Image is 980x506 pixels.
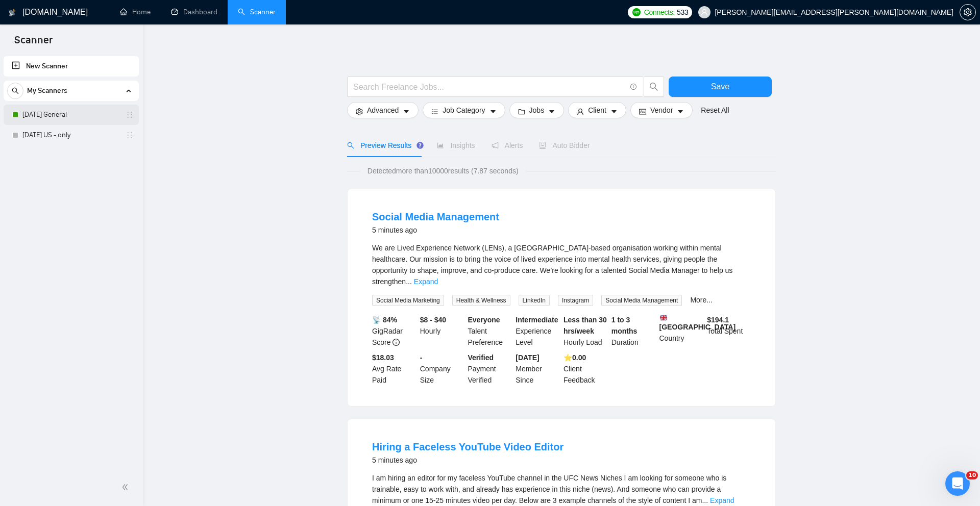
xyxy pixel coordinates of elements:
[420,353,423,362] b: -
[437,142,444,149] span: area-chart
[690,296,713,304] a: More...
[372,472,751,506] div: I am hiring an editor for my faceless YouTube channel in the UFC News Niches I am looking for som...
[701,105,729,116] a: Reset All
[960,8,975,16] span: setting
[372,353,394,362] b: $18.03
[418,352,466,386] div: Company Size
[539,141,590,149] span: Auto Bidder
[610,108,618,115] span: caret-down
[121,482,132,492] span: double-left
[372,244,732,286] span: We are Lived Experience Network (LENs), a [GEOGRAPHIC_DATA]-based organisation working within men...
[126,131,134,139] span: holder
[960,4,976,20] button: setting
[8,87,23,94] span: search
[960,8,976,16] a: setting
[563,353,586,362] b: ⭐️ 0.00
[660,314,667,321] img: 🇬🇧
[468,353,494,362] b: Verified
[630,102,693,118] button: idcardVendorcaret-down
[601,295,682,306] span: Social Media Management
[657,314,705,348] div: Country
[466,314,514,348] div: Talent Preference
[372,242,751,287] div: We are Lived Experience Network (LENs), a UK-based organisation working within mental healthcare....
[347,141,421,149] span: Preview Results
[452,295,510,306] span: Health & Wellness
[372,295,444,306] span: Social Media Marketing
[372,474,726,504] span: I am hiring an editor for my faceless YouTube channel in the UFC News Niches I am looking for som...
[489,108,497,115] span: caret-down
[529,105,545,116] span: Jobs
[705,314,753,348] div: Total Spent
[466,352,514,386] div: Payment Verified
[353,81,626,93] input: Search Freelance Jobs...
[945,471,970,496] iframe: Intercom live chat
[22,125,119,145] a: [DATE] US - only
[347,102,419,118] button: settingAdvancedcaret-down
[548,108,555,115] span: caret-down
[492,142,499,149] span: notification
[659,314,736,331] b: [GEOGRAPHIC_DATA]
[420,316,446,324] b: $8 - $40
[513,352,561,386] div: Member Since
[6,33,61,54] span: Scanner
[7,83,23,99] button: search
[518,108,525,115] span: folder
[372,224,499,236] div: 5 minutes ago
[677,7,688,18] span: 533
[588,105,606,116] span: Client
[9,5,16,21] img: logo
[644,77,664,97] button: search
[367,105,399,116] span: Advanced
[492,141,523,149] span: Alerts
[639,108,646,115] span: idcard
[609,314,657,348] div: Duration
[707,316,729,324] b: $ 194.1
[561,314,609,348] div: Hourly Load
[539,142,546,149] span: robot
[415,141,425,150] div: Tooltip anchor
[372,441,563,452] a: Hiring a Faceless YouTube Video Editor
[4,81,139,145] li: My Scanners
[561,352,609,386] div: Client Feedback
[418,314,466,348] div: Hourly
[4,56,139,77] li: New Scanner
[370,352,418,386] div: Avg Rate Paid
[516,316,558,324] b: Intermediate
[650,105,673,116] span: Vendor
[468,316,500,324] b: Everyone
[710,496,734,504] a: Expand
[27,81,67,101] span: My Scanners
[414,277,438,286] a: Expand
[701,9,708,16] span: user
[372,454,563,466] div: 5 minutes ago
[437,141,475,149] span: Insights
[238,8,276,16] a: searchScanner
[120,8,151,16] a: homeHome
[632,8,641,16] img: upwork-logo.png
[12,56,131,77] a: New Scanner
[372,211,499,222] a: Social Media Management
[431,108,438,115] span: bars
[171,8,217,16] a: dashboardDashboard
[516,353,539,362] b: [DATE]
[669,77,772,97] button: Save
[406,277,412,286] span: ...
[611,316,638,335] b: 1 to 3 months
[644,82,664,91] span: search
[509,102,565,118] button: folderJobscaret-down
[372,316,397,324] b: 📡 84%
[513,314,561,348] div: Experience Level
[443,105,485,116] span: Job Category
[711,80,729,93] span: Save
[423,102,505,118] button: barsJob Categorycaret-down
[702,496,708,504] span: ...
[370,314,418,348] div: GigRadar Score
[630,84,637,90] span: info-circle
[22,105,119,125] a: [DATE] General
[360,165,526,176] span: Detected more than 10000 results (7.87 seconds)
[519,295,550,306] span: LinkedIn
[966,471,978,479] span: 10
[577,108,584,115] span: user
[677,108,684,115] span: caret-down
[568,102,626,118] button: userClientcaret-down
